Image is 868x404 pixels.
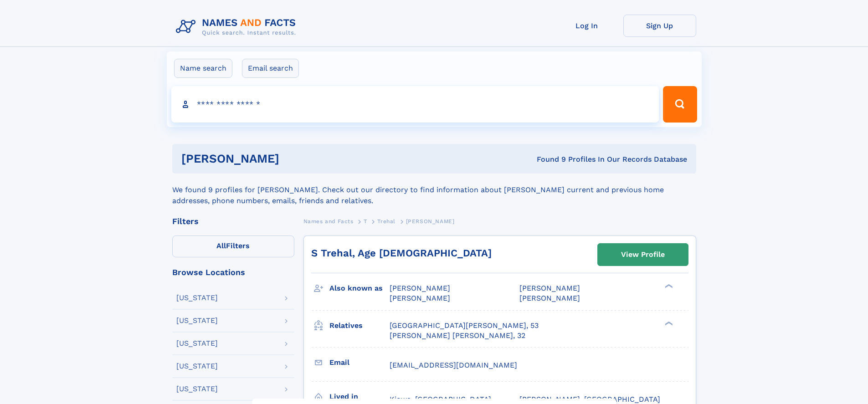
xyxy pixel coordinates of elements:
[329,355,390,370] h3: Email
[598,244,688,266] a: View Profile
[390,284,450,292] span: [PERSON_NAME]
[406,218,455,225] span: [PERSON_NAME]
[216,241,226,250] span: All
[303,215,354,227] a: Names and Facts
[377,218,395,225] span: Trehal
[663,283,673,289] div: ❯
[519,294,580,302] span: [PERSON_NAME]
[176,294,218,302] div: [US_STATE]
[364,218,367,225] span: T
[519,284,580,292] span: [PERSON_NAME]
[172,268,294,276] div: Browse Locations
[172,217,294,225] div: Filters
[172,174,696,206] div: We found 9 profiles for [PERSON_NAME]. Check out our directory to find information about [PERSON_...
[390,321,539,331] a: [GEOGRAPHIC_DATA][PERSON_NAME], 53
[390,395,491,404] span: Kiowa, [GEOGRAPHIC_DATA]
[176,340,218,347] div: [US_STATE]
[663,86,697,123] button: Search Button
[242,59,299,78] label: Email search
[172,15,303,39] img: Logo Names and Facts
[390,331,525,341] a: [PERSON_NAME] [PERSON_NAME], 32
[329,281,390,296] h3: Also known as
[172,235,294,257] label: Filters
[174,59,232,78] label: Name search
[329,318,390,333] h3: Relatives
[171,86,659,123] input: search input
[390,361,517,369] span: [EMAIL_ADDRESS][DOMAIN_NAME]
[663,320,673,326] div: ❯
[311,247,492,259] a: S Trehal, Age [DEMOGRAPHIC_DATA]
[181,153,408,164] h1: [PERSON_NAME]
[176,385,218,393] div: [US_STATE]
[377,215,395,227] a: Trehal
[623,15,696,37] a: Sign Up
[519,395,660,404] span: [PERSON_NAME], [GEOGRAPHIC_DATA]
[364,215,367,227] a: T
[176,317,218,324] div: [US_STATE]
[550,15,623,37] a: Log In
[390,294,450,302] span: [PERSON_NAME]
[621,244,665,265] div: View Profile
[408,154,687,164] div: Found 9 Profiles In Our Records Database
[176,363,218,370] div: [US_STATE]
